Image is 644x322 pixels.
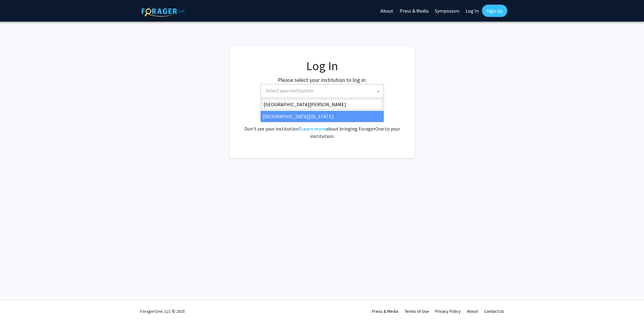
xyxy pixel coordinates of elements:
a: Sign Up [482,5,507,17]
a: Press & Media [372,308,398,314]
div: ForagerOne, LLC © 2025 [140,300,185,322]
label: Please select your institution to log in: [278,76,367,84]
img: ForagerOne Logo [142,6,185,17]
a: Terms of Use [405,308,429,314]
a: Privacy Policy [435,308,461,314]
input: Search [262,99,382,110]
a: Learn more about bringing ForagerOne to your institution [301,126,326,132]
div: No account? . Don't see your institution? about bringing ForagerOne to your institution. [242,110,402,140]
span: Select your institution [266,87,313,94]
span: Select your institution [263,84,384,97]
a: Contact Us [484,308,504,314]
li: [GEOGRAPHIC_DATA][US_STATE] [261,111,384,122]
iframe: Chat [5,294,26,317]
span: Select your institution [260,84,384,98]
h1: Log In [242,58,402,73]
a: About [467,308,478,314]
